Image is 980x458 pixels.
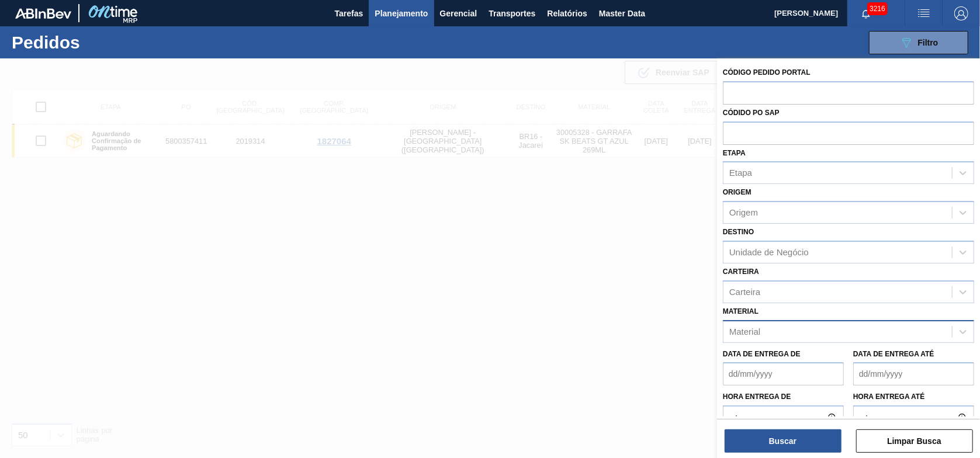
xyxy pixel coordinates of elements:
label: Código Pedido Portal [723,68,811,77]
input: dd/mm/yyyy [723,362,844,386]
span: Planejamento [375,6,428,20]
img: Logout [954,6,968,20]
span: Tarefas [335,6,363,20]
span: Transportes [489,6,535,20]
label: Códido PO SAP [723,109,780,117]
span: Gerencial [440,6,477,20]
label: Carteira [723,268,759,276]
input: dd/mm/yyyy [853,362,974,386]
label: Hora entrega até [853,388,974,405]
span: Master Data [599,6,645,20]
div: Material [729,327,760,336]
span: 3216 [867,2,888,15]
img: TNhmsLtSVTkK8tSr43FrP2fwEKptu5GPRR3wAAAABJRU5ErkJggg== [15,8,71,19]
label: Material [723,307,759,315]
button: Filtro [869,31,968,54]
label: Destino [723,228,754,236]
div: Unidade de Negócio [729,247,809,257]
span: Filtro [918,38,939,47]
label: Hora entrega de [723,388,844,405]
img: userActions [917,6,931,20]
div: Origem [729,208,758,218]
div: Etapa [729,168,752,178]
label: Origem [723,188,752,196]
h1: Pedidos [12,36,182,49]
label: Data de Entrega de [723,350,801,358]
button: Notificações [847,5,885,22]
div: Carteira [729,287,760,297]
span: Relatórios [547,6,587,20]
label: Etapa [723,149,746,157]
label: Data de Entrega até [853,350,934,358]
